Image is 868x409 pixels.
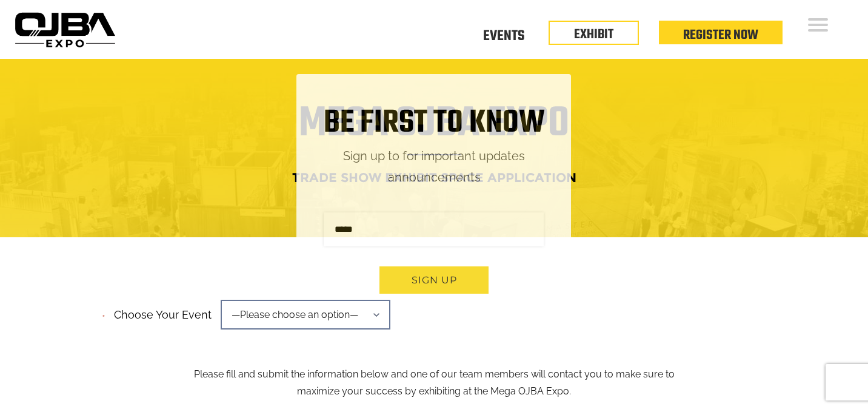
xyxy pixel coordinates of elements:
a: EXHIBIT [574,24,613,45]
h1: Mega OJBA Expo [19,107,849,155]
a: Register Now [683,25,758,46]
span: —Please choose an option— [221,300,390,330]
label: Choose your event [107,298,212,325]
h1: Be first to know [296,104,572,143]
p: Please fill and submit the information below and one of our team members will contact you to make... [184,305,684,400]
button: Sign up [379,266,489,294]
p: Sign up to for important updates announcements [296,146,572,188]
h4: Trade Show Exhibit Space Application [19,166,849,189]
